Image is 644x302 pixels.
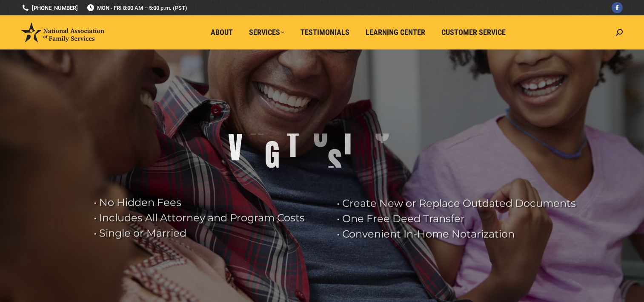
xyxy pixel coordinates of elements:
[265,138,280,172] div: G
[249,28,284,37] span: Services
[342,125,354,159] div: T
[435,24,512,41] a: Customer Service
[313,117,328,151] div: U
[205,24,239,41] a: About
[360,24,431,41] a: Learning Center
[295,24,355,41] a: Testimonials
[21,4,78,12] a: [PHONE_NUMBER]
[249,105,265,139] div: N
[301,28,349,37] span: Testimonials
[328,146,342,180] div: S
[287,127,299,161] div: T
[211,28,233,37] span: About
[21,23,104,42] img: National Association of Family Services
[337,196,584,242] rs-layer: • Create New or Replace Outdated Documents • One Free Deed Transfer • Convenient In-Home Notariza...
[86,4,187,12] span: MON - FRI 8:00 AM – 5:00 p.m. (PST)
[375,112,389,146] div: $
[612,2,623,13] a: Facebook page opens in new window
[228,131,243,165] div: V
[366,28,425,37] span: Learning Center
[441,28,506,37] span: Customer Service
[94,195,326,241] rs-layer: • No Hidden Fees • Includes All Attorney and Program Costs • Single or Married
